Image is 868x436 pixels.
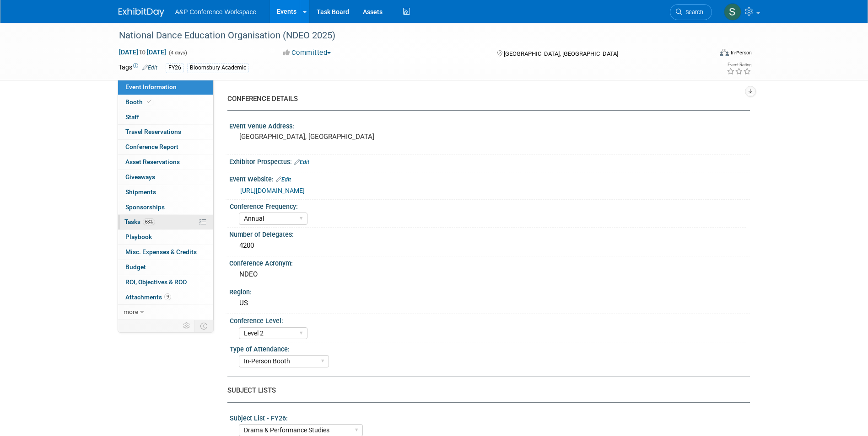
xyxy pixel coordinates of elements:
span: Asset Reservations [125,158,180,165]
div: Exhibitor Prospectus: [229,155,750,167]
i: Booth reservation complete [147,99,151,104]
span: Misc. Expenses & Credits [125,248,197,255]
div: CONFERENCE DETAILS [227,94,743,104]
div: NDEO [236,267,743,282]
div: Conference Level: [230,314,746,325]
div: Conference Acronym: [229,256,750,268]
span: Search [682,9,703,16]
span: Event Information [125,83,177,90]
img: Samantha Klein [724,3,741,21]
span: [GEOGRAPHIC_DATA], [GEOGRAPHIC_DATA] [504,50,618,57]
a: Event Information [118,80,213,95]
a: Budget [118,260,213,275]
div: FY26 [166,63,184,73]
span: 68% [143,218,155,225]
span: Budget [125,263,146,271]
span: Staff [125,113,139,121]
a: Travel Reservations [118,125,213,139]
span: ROI, Objectives & ROO [125,278,187,286]
td: Personalize Event Tab Strip [179,320,195,332]
td: Toggle Event Tabs [194,320,213,332]
span: Giveaways [125,173,155,181]
a: more [118,305,213,319]
div: Event Rating [727,63,751,67]
div: In-Person [730,49,752,56]
div: Event Venue Address: [229,119,750,131]
a: Tasks68% [118,215,213,229]
div: Number of Delegates: [229,228,750,239]
div: 4200 [236,239,743,253]
a: ROI, Objectives & ROO [118,275,213,290]
div: Subject List - FY26: [230,411,746,423]
td: Tags [119,63,157,73]
span: more [124,308,138,315]
a: Playbook [118,230,213,245]
span: Booth [125,98,153,106]
div: Event Format [658,48,752,61]
div: Bloomsbury Academic [187,63,249,73]
img: ExhibitDay [119,8,164,17]
span: [DATE] [DATE] [119,48,167,56]
div: Event Website: [229,172,750,184]
div: Type of Attendance: [230,342,746,354]
button: Committed [280,48,334,58]
a: Sponsorships [118,200,213,215]
span: Tasks [124,218,155,225]
a: Misc. Expenses & Credits [118,245,213,260]
div: Region: [229,285,750,297]
span: A&P Conference Workspace [175,8,257,16]
span: (4 days) [168,50,187,56]
a: Giveaways [118,170,213,185]
a: Shipments [118,185,213,200]
div: US [236,296,743,310]
div: SUBJECT LISTS [227,386,743,395]
pre: [GEOGRAPHIC_DATA], [GEOGRAPHIC_DATA] [239,133,436,141]
span: Conference Report [125,143,178,150]
img: Format-Inperson.png [720,49,729,56]
span: Shipments [125,188,156,196]
a: Staff [118,110,213,125]
span: Attachments [125,293,171,301]
a: Edit [294,159,309,165]
a: [URL][DOMAIN_NAME] [240,187,305,194]
span: 9 [164,293,171,300]
a: Attachments9 [118,290,213,305]
a: Booth [118,95,213,110]
div: National Dance Education Organisation (NDEO 2025) [116,27,698,44]
div: Conference Frequency: [230,200,746,211]
span: Sponsorships [125,203,165,211]
a: Asset Reservations [118,155,213,170]
span: to [138,48,147,56]
a: Edit [142,64,157,71]
a: Conference Report [118,140,213,154]
span: Playbook [125,233,152,240]
span: Travel Reservations [125,128,181,135]
a: Edit [276,176,291,183]
a: Search [670,4,712,20]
